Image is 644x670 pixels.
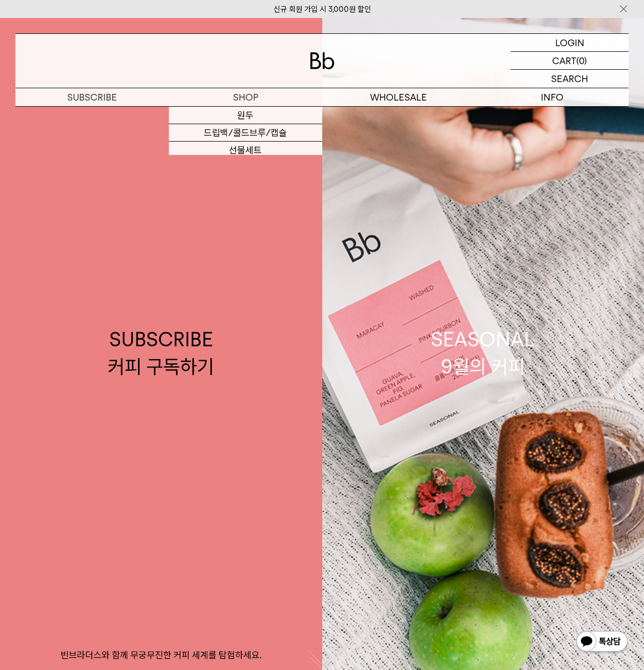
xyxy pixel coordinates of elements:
img: 카카오톡 채널 1:1 채팅 버튼 [575,630,629,655]
p: SEARCH [551,70,588,88]
a: 신규 회원 가입 시 3,000원 할인 [274,5,371,14]
a: SUBSCRIBE [15,88,169,106]
p: (0) [576,52,587,69]
a: SHOP [169,88,322,106]
p: INFO [475,88,629,106]
a: LOGIN [511,34,629,52]
a: 원두 [169,107,322,124]
div: SUBSCRIBE 커피 구독하기 [108,326,214,380]
img: 로고 [310,52,335,69]
p: LOGIN [555,34,584,51]
a: 드립백/콜드브루/캡슐 [169,124,322,142]
p: CART [552,52,576,69]
p: WHOLESALE [322,88,476,106]
div: SEASONAL 9월의 커피 [431,326,535,380]
a: 선물세트 [169,142,322,159]
a: CART (0) [511,52,629,70]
